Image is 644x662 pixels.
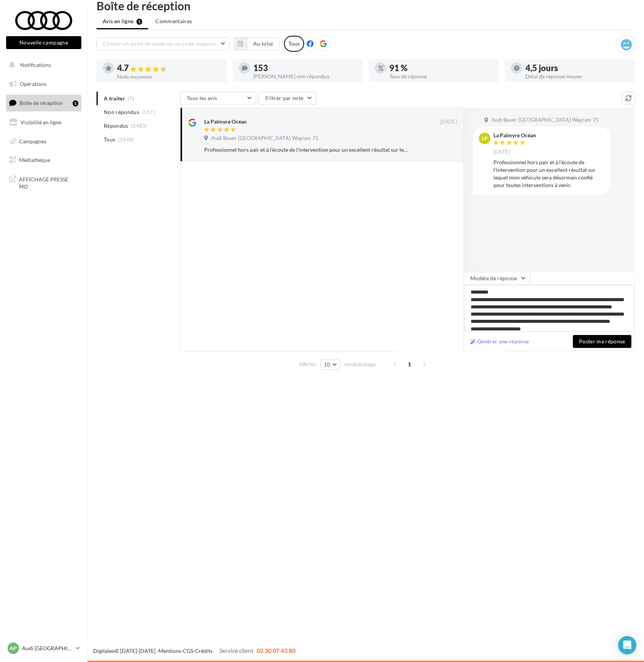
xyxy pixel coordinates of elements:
[19,174,78,191] span: AFFICHAGE PRESSE MD
[234,37,280,50] button: Au total
[187,95,217,101] span: Tous les avis
[118,137,134,143] span: (1640)
[5,114,83,130] a: Visibilité en ligne
[389,64,493,72] div: 91 %
[103,40,216,47] span: Choisir un point de vente ou un code magasin
[257,647,295,654] span: 02 30 07 43 80
[247,37,280,50] button: Au total
[440,119,457,125] span: [DATE]
[93,648,295,654] span: © [DATE]-[DATE] - - -
[324,362,330,368] span: 10
[19,138,46,144] span: Campagnes
[5,95,83,111] a: Boîte de réception1
[404,358,416,370] span: 1
[19,100,63,106] span: Boîte de réception
[104,122,128,130] span: Répondus
[204,146,408,154] div: Professionnel hors pair et à l'écoute de l'intervention pour un excellent résultat sur lequel mon...
[5,133,83,149] a: Campagnes
[21,119,61,125] span: Visibilité en ligne
[492,117,599,124] span: Audi Bauer [GEOGRAPHIC_DATA] Wagram 75
[104,136,115,143] span: Tous
[22,645,73,652] p: Audi [GEOGRAPHIC_DATA] 17
[159,648,181,654] a: Mentions
[493,159,604,189] div: Professionnel hors pair et à l'écoute de l'intervention pour un excellent résultat sur lequel mon...
[20,81,46,87] span: Opérations
[117,64,220,73] div: 4.7
[73,100,78,106] div: 1
[6,36,81,49] button: Nouvelle campagne
[344,361,376,368] span: résultats/page
[195,648,213,654] a: Crédits
[117,74,220,79] div: Note moyenne
[183,648,193,654] a: CGS
[389,74,493,79] div: Taux de réponse
[180,92,256,105] button: Tous les avis
[104,108,139,116] span: Non répondus
[618,636,636,654] div: Open Intercom Messenger
[142,109,155,115] span: (157)
[20,62,51,68] span: Notifications
[5,57,80,73] button: Notifications
[93,648,115,654] a: Digitaleo
[19,157,50,163] span: Médiathèque
[219,647,254,654] span: Service client
[5,76,83,92] a: Opérations
[97,37,230,50] button: Choisir un point de vente ou un code magasin
[10,645,17,652] span: AP
[464,272,530,285] button: Modèle de réponse
[259,92,316,105] button: Filtrer par note
[482,135,488,142] span: LP
[467,337,532,346] button: Générer une réponse
[211,135,319,142] span: Audi Bauer [GEOGRAPHIC_DATA] Wagram 75
[573,335,631,348] button: Poster ma réponse
[253,64,357,72] div: 153
[284,36,304,52] div: Tous
[5,152,83,168] a: Médiathèque
[131,123,147,129] span: (1483)
[493,133,536,138] div: La Palmyre Océan
[5,171,83,194] a: AFFICHAGE PRESSE MD
[525,74,629,79] div: Délai de réponse moyen
[493,149,510,156] span: [DATE]
[204,118,247,125] div: La Palmyre Océan
[253,74,357,79] div: [PERSON_NAME] non répondus
[299,361,316,368] span: Afficher
[525,64,629,72] div: 4,5 jours
[155,17,192,25] span: Commentaires
[320,359,340,370] button: 10
[6,641,81,656] a: AP Audi [GEOGRAPHIC_DATA] 17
